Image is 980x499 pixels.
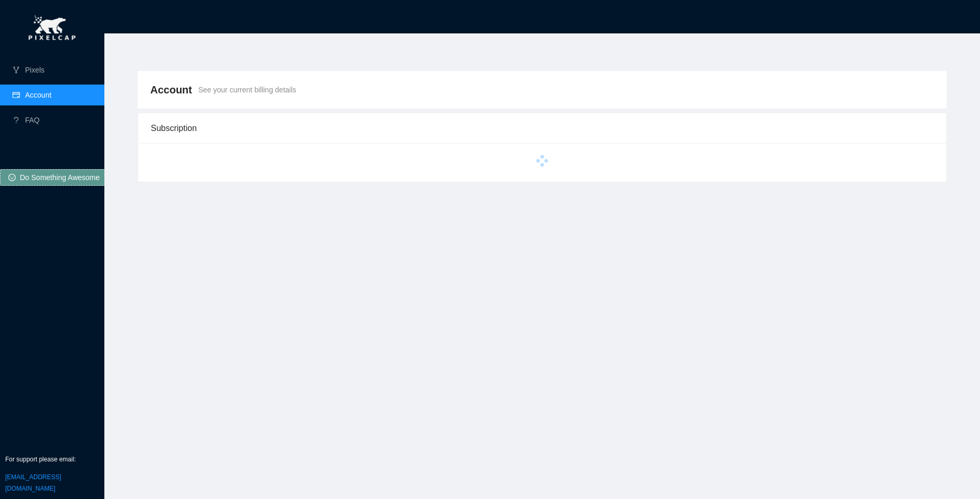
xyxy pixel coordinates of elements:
p: For support please email: [5,455,99,465]
img: pixel-cap.png [21,10,83,47]
span: Do Something Awesome [20,172,100,183]
a: Account [25,91,52,99]
a: [EMAIL_ADDRESS][DOMAIN_NAME] [5,473,61,492]
span: See your current billing details [198,84,296,96]
div: Subscription [151,113,934,143]
a: FAQ [25,116,40,124]
span: smile [8,174,16,182]
a: Pixels [25,66,44,74]
span: Account [150,81,192,98]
